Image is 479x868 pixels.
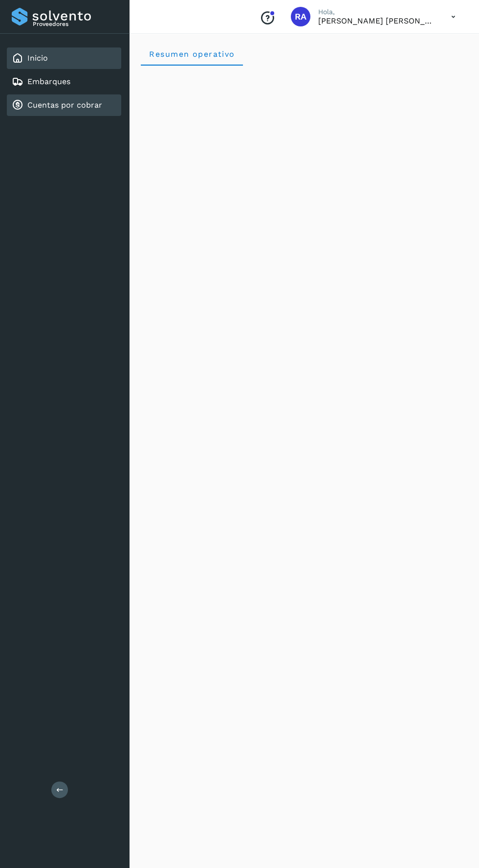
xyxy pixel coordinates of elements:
[149,49,235,59] span: Resumen operativo
[318,16,435,25] p: Raphael Argenis Rubio Becerril
[27,77,70,86] a: Embarques
[7,47,121,69] div: Inicio
[33,21,117,27] p: Proveedores
[27,100,102,110] a: Cuentas por cobrar
[318,8,435,16] p: Hola,
[7,94,121,116] div: Cuentas por cobrar
[27,53,48,63] a: Inicio
[7,71,121,92] div: Embarques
